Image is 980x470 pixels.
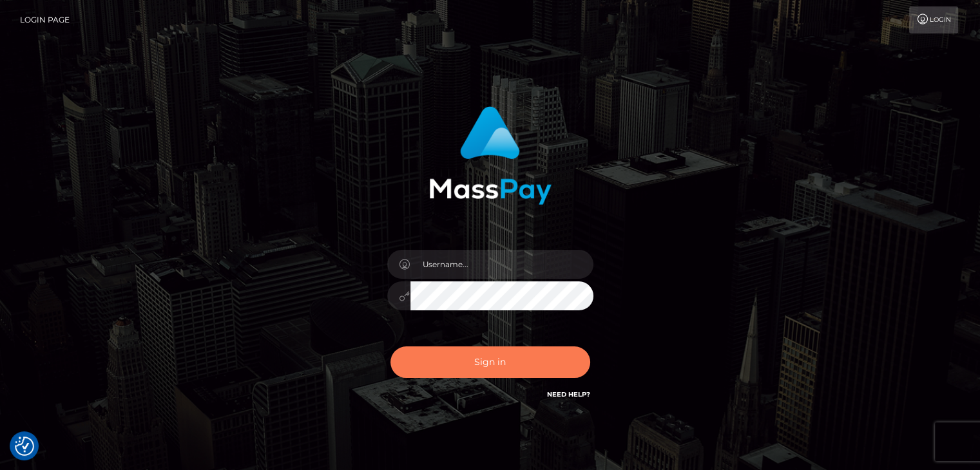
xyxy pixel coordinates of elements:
img: MassPay Login [429,106,552,205]
input: Username... [410,250,593,279]
button: Consent Preferences [15,437,34,456]
a: Need Help? [547,390,590,399]
button: Sign in [390,346,590,378]
a: Login [909,6,958,33]
a: Login Page [20,6,70,33]
img: Revisit consent button [15,437,34,456]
